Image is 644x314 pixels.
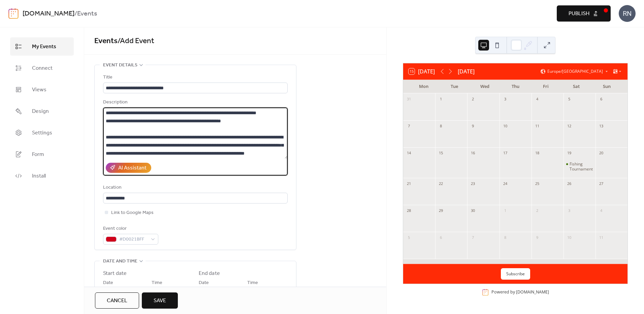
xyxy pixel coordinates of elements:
div: 7 [469,234,477,242]
div: 1 [437,96,445,103]
div: Mon [409,80,439,93]
div: 21 [405,180,413,188]
div: Fri [530,80,561,93]
span: Date [199,279,209,287]
div: Fishing Tournament [563,161,595,172]
span: Form [32,151,44,159]
div: 14 [405,150,413,157]
div: 22 [437,180,445,188]
span: Design [32,107,49,116]
span: Link to Google Maps [111,209,154,217]
div: 24 [502,180,509,188]
span: Connect [32,64,53,72]
button: 15[DATE] [406,67,437,76]
b: / [74,7,77,20]
span: Settings [32,129,52,137]
div: 7 [405,123,413,130]
div: 4 [598,207,605,215]
a: [DOMAIN_NAME] [23,7,74,20]
div: Fishing Tournament [570,161,593,172]
a: Connect [10,59,74,77]
div: 27 [598,180,605,188]
div: Location [103,184,286,192]
div: 23 [469,180,477,188]
span: Publish [569,10,589,18]
span: #D0021BFF [119,235,148,244]
div: 8 [437,123,445,130]
a: Design [10,102,74,120]
span: Time [152,279,162,287]
span: Cancel [107,297,127,305]
div: Description [103,98,286,106]
button: Cancel [95,292,139,309]
div: 28 [405,207,413,215]
a: Form [10,145,74,163]
div: 16 [469,150,477,157]
div: Sun [591,80,622,93]
div: 6 [437,234,445,242]
button: Publish [557,5,611,22]
span: / Add Event [118,34,154,49]
div: 2 [534,207,541,215]
div: Event color [103,225,157,233]
span: Europe/[GEOGRAPHIC_DATA] [547,69,603,73]
button: AI Assistant [106,163,151,173]
div: 29 [437,207,445,215]
img: logo [8,8,19,19]
button: Save [142,292,178,309]
div: 13 [598,123,605,130]
div: 26 [566,180,573,188]
span: Install [32,172,46,180]
div: Start date [103,270,127,278]
div: 3 [502,96,509,103]
a: Events [94,34,118,49]
div: Powered by [491,289,549,295]
div: 9 [469,123,477,130]
div: 18 [534,150,541,157]
div: 25 [534,180,541,188]
a: Views [10,81,74,99]
div: 15 [437,150,445,157]
a: Install [10,167,74,185]
div: 8 [502,234,509,242]
span: My Events [32,43,56,51]
div: 19 [566,150,573,157]
a: My Events [10,37,74,56]
div: 5 [405,234,413,242]
div: [DATE] [458,67,475,75]
div: 20 [598,150,605,157]
div: RN [619,5,636,22]
span: Time [247,279,258,287]
div: Title [103,73,286,82]
div: AI Assistant [118,164,147,172]
div: Wed [470,80,500,93]
div: 1 [502,207,509,215]
span: Event details [103,61,137,69]
div: 9 [534,234,541,242]
div: Tue [439,80,470,93]
button: Subscribe [501,268,530,280]
div: Sat [561,80,592,93]
div: 5 [566,96,573,103]
div: 4 [534,96,541,103]
div: 30 [469,207,477,215]
div: Thu [500,80,531,93]
a: Settings [10,124,74,142]
div: 10 [566,234,573,242]
span: Save [154,297,166,305]
span: Views [32,86,46,94]
div: 17 [502,150,509,157]
div: 3 [566,207,573,215]
a: [DOMAIN_NAME] [516,289,549,295]
div: 31 [405,96,413,103]
div: 10 [502,123,509,130]
div: End date [199,270,220,278]
span: Date [103,279,113,287]
div: 2 [469,96,477,103]
span: Date and time [103,257,137,265]
div: 11 [598,234,605,242]
div: 11 [534,123,541,130]
div: 12 [566,123,573,130]
b: Events [77,7,97,20]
